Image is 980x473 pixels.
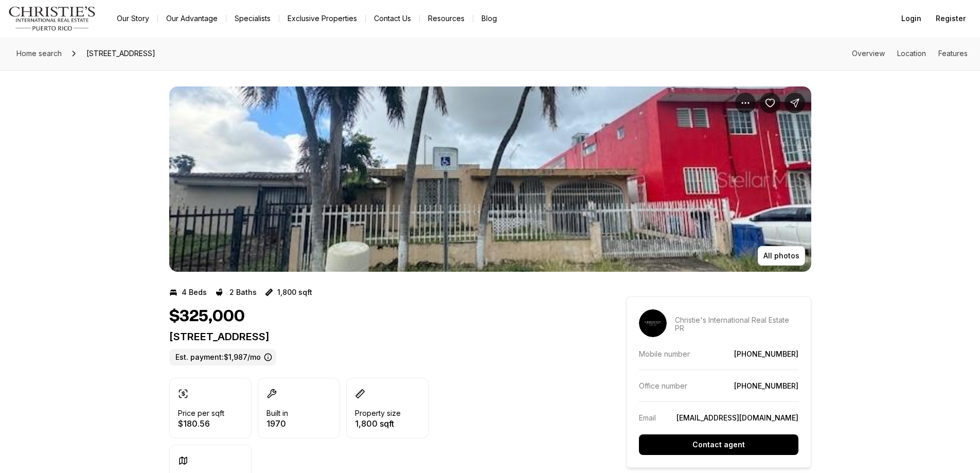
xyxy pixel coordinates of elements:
[178,419,224,428] p: $180.56
[639,381,687,390] p: Office number
[266,419,288,428] p: 1970
[355,419,401,428] p: 1,800 sqft
[930,8,972,29] button: Register
[420,11,473,26] a: Resources
[169,86,811,272] button: View image gallery
[901,14,921,23] span: Login
[229,288,257,296] p: 2 Baths
[852,49,968,58] nav: Page section menu
[763,252,799,260] p: All photos
[735,93,756,113] button: Property options
[639,413,656,422] p: Email
[760,93,780,113] button: Save Property: 64 SIERRA BAYAMON
[355,409,401,417] p: Property size
[82,45,159,62] span: [STREET_ADDRESS]
[226,11,279,26] a: Specialists
[675,316,798,332] p: Christie's International Real Estate PR
[785,93,805,113] button: Share Property: 64 SIERRA BAYAMON
[182,288,207,296] p: 4 Beds
[8,6,96,31] img: logo
[639,434,798,455] button: Contact agent
[936,14,966,23] span: Register
[895,8,928,29] button: Login
[473,11,505,26] a: Blog
[366,11,419,26] button: Contact Us
[109,11,157,26] a: Our Story
[16,49,62,58] span: Home search
[734,349,798,358] a: [PHONE_NUMBER]
[169,307,245,326] h1: $325,000
[758,246,805,266] button: All photos
[676,413,798,422] a: [EMAIL_ADDRESS][DOMAIN_NAME]
[279,11,365,26] a: Exclusive Properties
[178,409,224,417] p: Price per sqft
[169,330,589,343] p: [STREET_ADDRESS]
[692,441,745,449] p: Contact agent
[169,86,811,272] li: 1 of 1
[639,349,690,358] p: Mobile number
[852,49,885,58] a: Skip to: Overview
[277,288,312,296] p: 1,800 sqft
[938,49,968,58] a: Skip to: Features
[897,49,926,58] a: Skip to: Location
[12,45,66,62] a: Home search
[169,349,276,365] label: Est. payment: $1,987/mo
[734,381,798,390] a: [PHONE_NUMBER]
[266,409,288,417] p: Built in
[158,11,226,26] a: Our Advantage
[169,86,811,272] div: Listing Photos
